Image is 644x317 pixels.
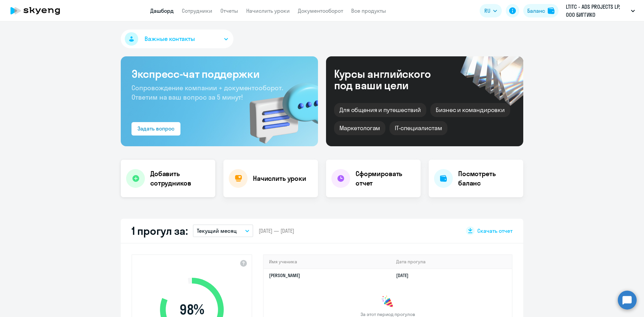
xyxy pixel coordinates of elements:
div: Для общения и путешествий [334,103,426,117]
a: Дашборд [150,7,174,14]
div: Задать вопрос [138,124,174,133]
div: Бизнес и командировки [430,103,510,117]
span: [DATE] — [DATE] [259,227,294,234]
button: Задать вопрос [131,122,180,136]
h3: Экспресс-чат поддержки [131,67,307,81]
div: Курсы английского под ваши цели [334,68,449,91]
h4: Посмотреть баланс [458,169,518,188]
button: Балансbalance [523,4,558,17]
a: [DATE] [396,272,414,278]
a: Начислить уроки [246,7,290,14]
h4: Начислить уроки [253,174,306,183]
img: bg-img [240,71,318,146]
h4: Добавить сотрудников [150,169,210,188]
img: congrats [381,295,394,309]
th: Имя ученика [264,255,391,269]
span: Сопровождение компании + документооборот. Ответим на ваш вопрос за 5 минут! [131,84,283,101]
button: Важные контакты [121,30,233,48]
a: Сотрудники [182,7,212,14]
th: Дата прогула [391,255,512,269]
p: LTITC - ADS PROJECTS LP, ООО БИГГИКО [566,3,628,19]
h4: Сформировать отчет [356,169,415,188]
div: IT-специалистам [389,121,447,135]
p: Текущий месяц [197,227,237,235]
img: balance [548,7,554,14]
h2: 1 прогул за: [131,224,187,237]
button: RU [480,4,502,17]
a: [PERSON_NAME] [269,272,300,278]
button: Текущий месяц [193,224,253,237]
span: Важные контакты [145,35,195,43]
span: RU [484,7,490,15]
div: Маркетологам [334,121,385,135]
a: Отчеты [220,7,238,14]
button: LTITC - ADS PROJECTS LP, ООО БИГГИКО [562,3,638,19]
a: Документооборот [298,7,343,14]
span: Скачать отчет [477,227,513,234]
div: Баланс [527,7,545,15]
a: Все продукты [351,7,386,14]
